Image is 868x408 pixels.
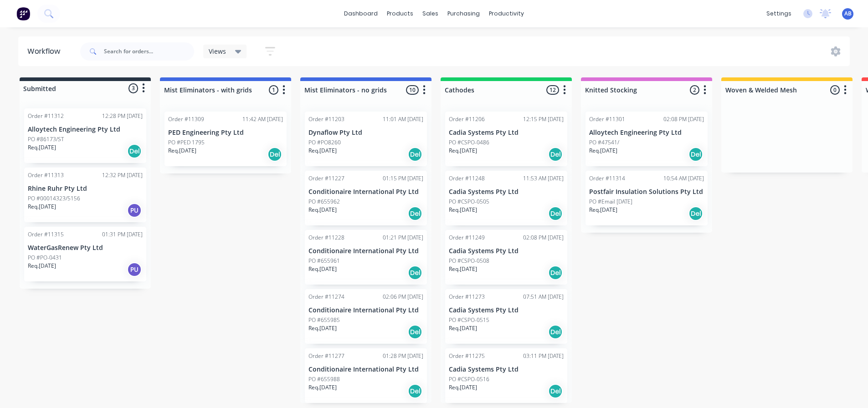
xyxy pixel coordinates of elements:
[168,129,283,137] p: PED Engineering Pty Ltd
[308,174,344,183] div: Order #11227
[589,138,619,147] p: PO #47541/
[308,352,344,360] div: Order #11277
[339,7,382,20] a: dashboard
[305,171,427,225] div: Order #1122701:15 PM [DATE]Conditionaire International Pty LtdPO #655962Req.[DATE]Del
[383,234,423,242] div: 01:21 PM [DATE]
[408,325,422,339] div: Del
[844,10,852,18] span: AB
[449,174,485,183] div: Order #11248
[308,265,337,273] p: Req. [DATE]
[449,206,477,214] p: Req. [DATE]
[449,293,485,301] div: Order #11273
[27,46,65,57] div: Workflow
[589,147,617,155] p: Req. [DATE]
[168,138,205,147] p: PO #PED 1795
[28,203,56,211] p: Req. [DATE]
[383,115,423,123] div: 11:01 AM [DATE]
[408,265,422,280] div: Del
[445,289,567,344] div: Order #1127307:51 AM [DATE]Cadia Systems Pty LtdPO #CSPO-0515Req.[DATE]Del
[308,383,337,392] p: Req. [DATE]
[308,247,423,255] p: Conditionaire International Pty Ltd
[586,112,708,166] div: Order #1130102:08 PM [DATE]Alloytech Engineering Pty LtdPO #47541/Req.[DATE]Del
[449,366,564,373] p: Cadia Systems Pty Ltd
[589,129,704,137] p: Alloytech Engineering Pty Ltd
[308,147,337,155] p: Req. [DATE]
[308,316,340,324] p: PO #655985
[16,7,30,20] img: Factory
[449,316,489,324] p: PO #CSPO-0515
[308,375,340,383] p: PO #655988
[445,112,567,166] div: Order #1120612:15 PM [DATE]Cadia Systems Pty LtdPO #CSPO-0486Req.[DATE]Del
[443,7,484,20] div: purchasing
[589,198,632,206] p: PO #Email [DATE]
[383,174,423,183] div: 01:15 PM [DATE]
[305,289,427,344] div: Order #1127402:06 PM [DATE]Conditionaire International Pty LtdPO #655985Req.[DATE]Del
[28,230,64,239] div: Order #11315
[28,135,64,143] p: PO #86173/ST
[449,352,485,360] div: Order #11275
[28,143,56,152] p: Req. [DATE]
[308,129,423,137] p: Dynaflow Pty Ltd
[24,108,146,163] div: Order #1131212:28 PM [DATE]Alloytech Engineering Pty LtdPO #86173/STReq.[DATE]Del
[102,112,143,120] div: 12:28 PM [DATE]
[308,188,423,196] p: Conditionaire International Pty Ltd
[445,171,567,225] div: Order #1124811:53 AM [DATE]Cadia Systems Pty LtdPO #CSPO-0505Req.[DATE]Del
[308,366,423,373] p: Conditionaire International Pty Ltd
[308,257,340,265] p: PO #655961
[24,227,146,281] div: Order #1131501:31 PM [DATE]WaterGasRenew Pty LtdPO #PO-0431Req.[DATE]PU
[449,265,477,273] p: Req. [DATE]
[28,244,143,252] p: WaterGasRenew Pty Ltd
[449,147,477,155] p: Req. [DATE]
[168,147,196,155] p: Req. [DATE]
[308,234,344,242] div: Order #11228
[164,112,287,166] div: Order #1130911:42 AM [DATE]PED Engineering Pty LtdPO #PED 1795Req.[DATE]Del
[523,352,564,360] div: 03:11 PM [DATE]
[589,115,625,123] div: Order #11301
[104,42,194,61] input: Search for orders...
[449,306,564,314] p: Cadia Systems Pty Ltd
[663,174,704,183] div: 10:54 AM [DATE]
[449,383,477,392] p: Req. [DATE]
[308,198,340,206] p: PO #655962
[408,147,422,162] div: Del
[449,138,489,147] p: PO #CSPO-0486
[382,7,418,20] div: products
[28,112,64,120] div: Order #11312
[28,185,143,193] p: Rhine Ruhr Pty Ltd
[449,115,485,123] div: Order #11206
[449,129,564,137] p: Cadia Systems Pty Ltd
[548,206,563,221] div: Del
[383,293,423,301] div: 02:06 PM [DATE]
[305,348,427,403] div: Order #1127701:28 PM [DATE]Conditionaire International Pty LtdPO #655988Req.[DATE]Del
[418,7,443,20] div: sales
[449,257,489,265] p: PO #CSPO-0508
[102,230,143,239] div: 01:31 PM [DATE]
[24,168,146,222] div: Order #1131312:32 PM [DATE]Rhine Ruhr Pty LtdPO #00014323/5156Req.[DATE]PU
[523,234,564,242] div: 02:08 PM [DATE]
[305,230,427,285] div: Order #1122801:21 PM [DATE]Conditionaire International Pty LtdPO #655961Req.[DATE]Del
[762,7,796,20] div: settings
[209,46,226,56] span: Views
[548,147,563,162] div: Del
[449,234,485,242] div: Order #11249
[586,171,708,225] div: Order #1131410:54 AM [DATE]Postfair Insulation Solutions Pty LtdPO #Email [DATE]Req.[DATE]Del
[408,206,422,221] div: Del
[168,115,204,123] div: Order #11309
[449,198,489,206] p: PO #CSPO-0505
[28,171,64,179] div: Order #11313
[589,174,625,183] div: Order #11314
[308,206,337,214] p: Req. [DATE]
[589,188,704,196] p: Postfair Insulation Solutions Pty Ltd
[308,324,337,332] p: Req. [DATE]
[242,115,283,123] div: 11:42 AM [DATE]
[548,384,563,398] div: Del
[305,112,427,166] div: Order #1120311:01 AM [DATE]Dynaflow Pty LtdPO #PO8260Req.[DATE]Del
[548,325,563,339] div: Del
[449,188,564,196] p: Cadia Systems Pty Ltd
[523,115,564,123] div: 12:15 PM [DATE]
[445,230,567,285] div: Order #1124902:08 PM [DATE]Cadia Systems Pty LtdPO #CSPO-0508Req.[DATE]Del
[688,206,703,221] div: Del
[28,262,56,270] p: Req. [DATE]
[28,194,80,203] p: PO #00014323/5156
[449,247,564,255] p: Cadia Systems Pty Ltd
